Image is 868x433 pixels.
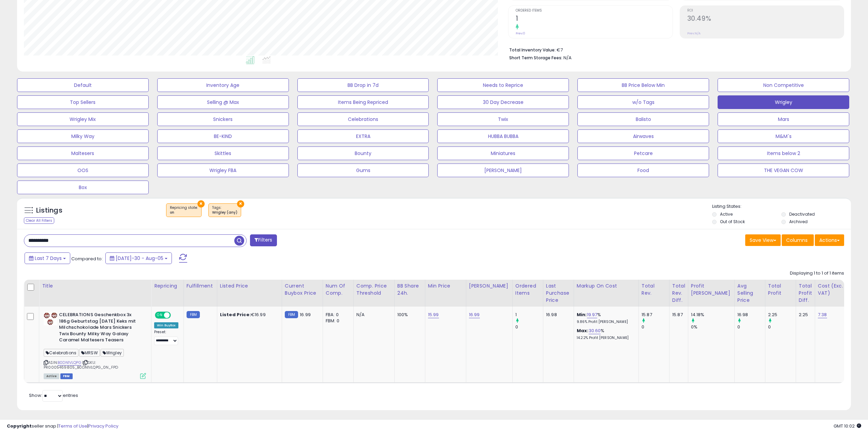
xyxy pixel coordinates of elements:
div: 16.98 [546,312,569,318]
button: Actions [815,234,844,246]
h2: 1 [516,15,672,24]
b: Listed Price: [220,311,251,318]
button: Balisto [577,112,709,126]
button: THE VEGAN COW [718,164,849,177]
div: Avg Selling Price [737,282,762,304]
button: Top Sellers [17,95,149,109]
div: [PERSON_NAME] [469,282,510,290]
strong: Copyright [7,423,32,429]
div: Cost (Exc. VAT) [818,282,853,297]
b: Total Inventory Value: [509,47,556,53]
p: 9.86% Profit [PERSON_NAME] [577,320,633,324]
button: Last 7 Days [25,252,70,264]
div: Total Rev. [642,282,666,297]
div: Clear All Filters [24,217,54,224]
small: Prev: 0 [516,31,525,35]
button: HUBBA BUBBA [437,129,569,143]
div: seller snap | | [7,423,118,430]
div: 100% [397,312,420,318]
button: BB Drop in 7d [297,78,429,92]
p: 14.22% Profit [PERSON_NAME] [577,336,633,340]
div: 0 [737,324,765,330]
button: Wrigley FBA [157,164,289,177]
div: Total Profit [768,282,793,297]
a: 19.97 [587,311,598,318]
div: Num of Comp. [326,282,351,297]
button: Skittles [157,146,289,160]
div: Win BuyBox [154,322,178,328]
span: 16.99 [300,311,311,318]
b: Min: [577,311,587,318]
button: × [197,200,205,207]
div: 14.18% [691,312,734,318]
button: OOS [17,164,149,177]
button: × [237,200,244,207]
div: Listed Price [220,282,279,290]
button: Inventory Age [157,78,289,92]
button: Columns [782,234,814,246]
img: 51Q9HZGAiEL._SL40_.jpg [44,312,57,325]
button: [PERSON_NAME] [437,164,569,177]
span: | SKU: PR0005469805_B0DN1VLQPG_0N_FPD [44,360,118,370]
div: Last Purchase Price [546,282,571,304]
div: 16.98 [737,312,765,318]
button: 30 Day Decrease [437,95,569,109]
div: €16.99 [220,312,277,318]
div: 1 [515,312,543,318]
div: Comp. Price Threshold [356,282,392,297]
button: BB Price Below Min [577,78,709,92]
span: Repricing state : [170,205,198,215]
button: Twix [437,112,569,126]
span: N/A [563,55,572,61]
button: Milky Way [17,129,149,143]
button: Default [17,78,149,92]
small: Prev: N/A [687,31,701,35]
span: FBM [60,373,73,379]
div: 15.87 [672,312,683,318]
div: ASIN: [44,312,146,378]
button: Petcare [577,146,709,160]
div: Displaying 1 to 1 of 1 items [790,270,844,277]
div: Total Rev. Diff. [672,282,685,304]
span: Ordered Items [516,9,672,13]
div: FBA: 0 [326,312,348,318]
button: Gums [297,164,429,177]
small: FBM [285,311,298,318]
span: ROI [687,9,844,13]
div: Wrigley (any) [212,210,237,215]
button: Miniatures [437,146,569,160]
div: 0 [642,324,669,330]
div: on [170,210,198,215]
div: BB Share 24h. [397,282,422,297]
span: All listings currently available for purchase on Amazon [44,373,59,379]
div: % [577,328,633,340]
b: CELEBRATIONS Geschenkbox 3x 186g Geburtstag [DATE] Keks mit Milchschokolade Mars Snickers Twix Bo... [59,312,142,345]
button: Items Being Repriced [297,95,429,109]
button: Save View [745,234,781,246]
button: EXTRA [297,129,429,143]
span: Columns [786,237,808,244]
button: Maltesers [17,146,149,160]
th: The percentage added to the cost of goods (COGS) that forms the calculator for Min & Max prices. [574,280,638,307]
button: Mars [718,112,849,126]
button: Filters [250,234,277,246]
button: BE-KIND [157,129,289,143]
li: €7 [509,45,839,53]
b: Short Term Storage Fees: [509,55,562,61]
span: Last 7 Days [35,255,62,262]
label: Deactivated [789,211,815,217]
button: Items below 2 [718,146,849,160]
div: 0 [768,324,796,330]
span: OFF [170,312,181,318]
button: w/o Tags [577,95,709,109]
div: 0 [515,324,543,330]
div: Preset: [154,330,178,345]
div: % [577,312,633,324]
span: ON [156,312,164,318]
div: Fulfillment [187,282,214,290]
span: Compared to: [71,256,103,262]
span: [DATE]-30 - Aug-05 [116,255,163,262]
a: B0DN1VLQPG [58,360,81,366]
div: 2.25 [799,312,810,318]
a: 30.60 [589,327,601,334]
